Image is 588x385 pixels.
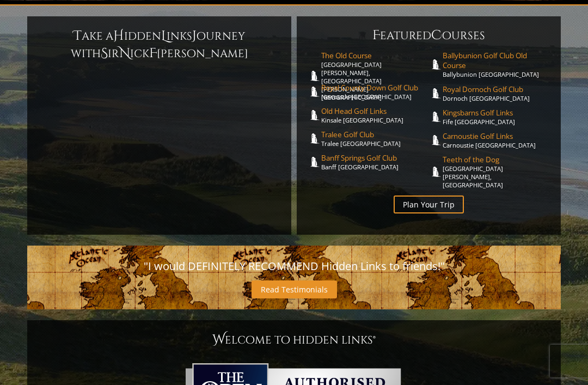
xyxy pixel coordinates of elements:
[321,51,429,60] span: The Old Course
[119,45,130,62] span: N
[443,84,550,102] a: Royal Dornoch Golf ClubDornoch [GEOGRAPHIC_DATA]
[372,27,380,44] span: F
[443,51,550,78] a: Ballybunion Golf Club Old CourseBallybunion [GEOGRAPHIC_DATA]
[113,27,124,45] span: H
[192,27,197,45] span: J
[321,106,429,124] a: Old Head Golf LinksKinsale [GEOGRAPHIC_DATA]
[443,155,550,189] a: Teeth of the Dog[GEOGRAPHIC_DATA][PERSON_NAME], [GEOGRAPHIC_DATA]
[443,131,550,141] span: Carnoustie Golf Links
[443,108,550,126] a: Kingsbarns Golf LinksFife [GEOGRAPHIC_DATA]
[321,130,429,139] span: Tralee Golf Club
[321,153,429,171] a: Banff Springs Golf ClubBanff [GEOGRAPHIC_DATA]
[149,45,157,62] span: F
[321,51,429,101] a: The Old Course[GEOGRAPHIC_DATA][PERSON_NAME], [GEOGRAPHIC_DATA][PERSON_NAME] [GEOGRAPHIC_DATA]
[252,280,337,298] a: Read Testimonials
[321,106,429,116] span: Old Head Golf Links
[308,27,550,44] h6: eatured ourses
[101,45,108,62] span: S
[394,195,464,213] a: Plan Your Trip
[321,83,429,101] a: Royal County Down Golf ClubNewcastle [GEOGRAPHIC_DATA]
[321,83,429,93] span: Royal County Down Golf Club
[161,27,167,45] span: L
[431,27,442,44] span: C
[443,131,550,149] a: Carnoustie Golf LinksCarnoustie [GEOGRAPHIC_DATA]
[443,84,550,94] span: Royal Dornoch Golf Club
[321,153,429,163] span: Banff Springs Golf Club
[321,130,429,148] a: Tralee Golf ClubTralee [GEOGRAPHIC_DATA]
[73,27,82,45] span: T
[38,27,280,62] h6: ake a idden inks ourney with ir ick [PERSON_NAME]
[443,51,550,70] span: Ballybunion Golf Club Old Course
[38,256,550,276] p: "I would DEFINITELY RECOMMEND Hidden Links to friends!"
[443,155,550,164] span: Teeth of the Dog
[38,331,550,349] h1: Welcome To Hidden Links®
[443,108,550,118] span: Kingsbarns Golf Links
